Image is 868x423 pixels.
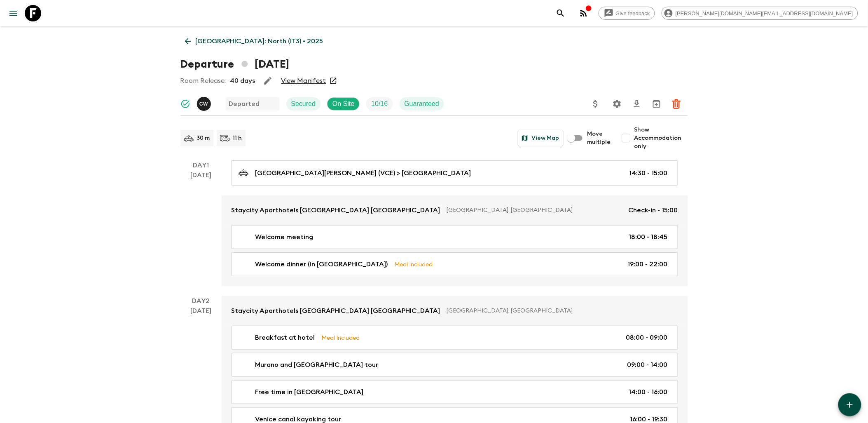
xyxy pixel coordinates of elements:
[668,96,685,112] button: Delete
[197,99,213,106] span: Chelsea West
[587,130,611,146] span: Move multiple
[405,99,440,109] p: Guaranteed
[371,99,388,109] p: 10 / 16
[332,99,354,109] p: On Site
[232,326,678,350] a: Breakfast at hotelMeal Included08:00 - 09:00
[230,76,255,86] p: 40 days
[552,5,569,21] button: search adventures
[629,387,668,397] p: 14:00 - 16:00
[180,33,328,49] a: [GEOGRAPHIC_DATA]: North (IT3) • 2025
[222,296,688,326] a: Staycity Aparthotels [GEOGRAPHIC_DATA] [GEOGRAPHIC_DATA][GEOGRAPHIC_DATA], [GEOGRAPHIC_DATA]
[255,259,388,269] p: Welcome dinner (in [GEOGRAPHIC_DATA])
[196,36,323,46] p: [GEOGRAPHIC_DATA]: North (IT3) • 2025
[628,259,668,269] p: 19:00 - 22:00
[629,205,678,215] p: Check-in - 15:00
[232,225,678,249] a: Welcome meeting18:00 - 18:45
[662,7,858,20] div: [PERSON_NAME][DOMAIN_NAME][EMAIL_ADDRESS][DOMAIN_NAME]
[609,96,625,112] button: Settings
[255,387,364,397] p: Free time in [GEOGRAPHIC_DATA]
[180,160,222,170] p: Day 1
[291,99,316,109] p: Secured
[327,97,360,110] div: On Site
[190,170,211,286] div: [DATE]
[395,260,433,269] p: Meal Included
[222,195,688,225] a: Staycity Aparthotels [GEOGRAPHIC_DATA] [GEOGRAPHIC_DATA][GEOGRAPHIC_DATA], [GEOGRAPHIC_DATA]Check...
[447,307,671,315] p: [GEOGRAPHIC_DATA], [GEOGRAPHIC_DATA]
[229,99,260,109] p: Departed
[322,333,360,342] p: Meal Included
[286,97,321,110] div: Secured
[180,296,222,306] p: Day 2
[255,360,379,370] p: Murano and [GEOGRAPHIC_DATA] tour
[232,160,678,186] a: [GEOGRAPHIC_DATA][PERSON_NAME] (VCE) > [GEOGRAPHIC_DATA]14:30 - 15:00
[255,232,314,242] p: Welcome meeting
[232,380,678,404] a: Free time in [GEOGRAPHIC_DATA]14:00 - 16:00
[634,126,688,150] span: Show Accommodation only
[587,96,604,112] button: Update Price, Early Bird Discount and Costs
[180,99,190,109] svg: Synced Successfully
[232,252,678,276] a: Welcome dinner (in [GEOGRAPHIC_DATA])Meal Included19:00 - 22:00
[232,205,440,215] p: Staycity Aparthotels [GEOGRAPHIC_DATA] [GEOGRAPHIC_DATA]
[611,10,655,16] span: Give feedback
[233,134,242,142] p: 11 h
[626,333,668,343] p: 08:00 - 09:00
[5,5,21,21] button: menu
[629,96,645,112] button: Download CSV
[629,232,668,242] p: 18:00 - 18:45
[629,168,668,178] p: 14:30 - 15:00
[366,97,393,110] div: Trip Fill
[627,360,668,370] p: 09:00 - 14:00
[648,96,665,112] button: Archive (Completed, Cancelled or Unsynced Departures only)
[671,10,858,16] span: [PERSON_NAME][DOMAIN_NAME][EMAIL_ADDRESS][DOMAIN_NAME]
[255,333,315,343] p: Breakfast at hotel
[255,168,471,178] p: [GEOGRAPHIC_DATA][PERSON_NAME] (VCE) > [GEOGRAPHIC_DATA]
[518,130,564,146] button: View Map
[232,306,440,316] p: Staycity Aparthotels [GEOGRAPHIC_DATA] [GEOGRAPHIC_DATA]
[599,7,655,20] a: Give feedback
[281,77,326,85] a: View Manifest
[180,56,290,73] h1: Departure [DATE]
[447,206,622,214] p: [GEOGRAPHIC_DATA], [GEOGRAPHIC_DATA]
[180,76,226,86] p: Room Release:
[197,134,210,142] p: 30 m
[232,353,678,377] a: Murano and [GEOGRAPHIC_DATA] tour09:00 - 14:00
